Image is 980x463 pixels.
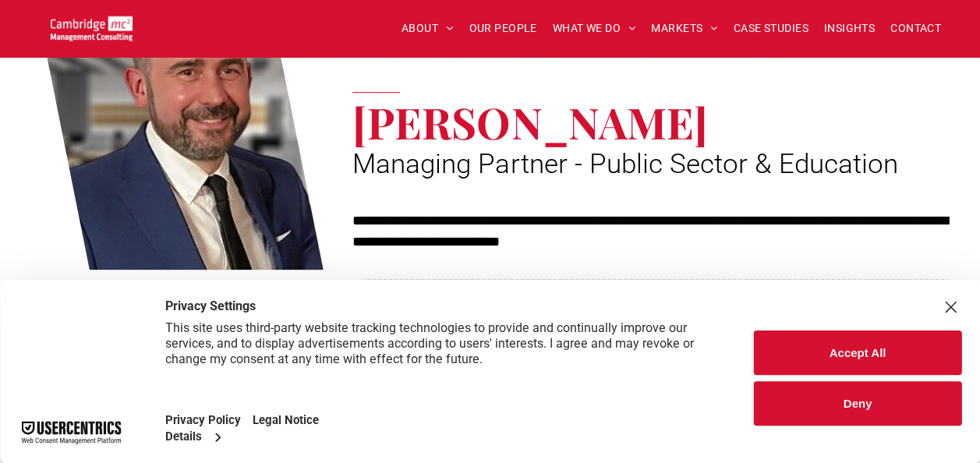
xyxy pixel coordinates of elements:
[51,16,133,41] img: Go to Homepage
[461,16,544,41] a: OUR PEOPLE
[394,16,462,41] a: ABOUT
[352,148,897,180] span: Managing Partner - Public Sector & Education
[643,16,725,41] a: MARKETS
[816,16,883,41] a: INSIGHTS
[883,16,949,41] a: CONTACT
[51,18,133,34] a: Your Business Transformed | Cambridge Management Consulting
[352,93,707,150] span: [PERSON_NAME]
[726,16,816,41] a: CASE STUDIES
[545,16,644,41] a: WHAT WE DO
